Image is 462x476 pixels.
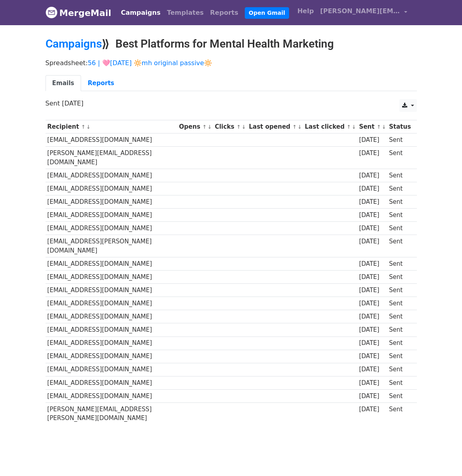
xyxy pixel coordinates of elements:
div: [DATE] [359,312,385,321]
a: ↓ [86,124,91,130]
a: ↓ [382,124,386,130]
th: Status [387,120,412,133]
td: [EMAIL_ADDRESS][DOMAIN_NAME] [46,182,177,195]
td: Sent [387,133,412,147]
th: Clicks [213,120,247,133]
td: Sent [387,195,412,209]
th: Recipient [46,120,177,133]
p: Sent [DATE] [46,99,417,108]
div: [DATE] [359,405,385,414]
td: Sent [387,310,412,323]
div: [DATE] [359,299,385,308]
td: [EMAIL_ADDRESS][DOMAIN_NAME] [46,257,177,270]
a: ↑ [292,124,297,130]
td: Sent [387,337,412,350]
p: Spreadsheet: [46,59,417,67]
a: Help [294,3,317,19]
a: Campaigns [118,5,164,21]
td: Sent [387,235,412,257]
a: ↑ [236,124,241,130]
th: Sent [357,120,387,133]
div: [DATE] [359,286,385,295]
div: [DATE] [359,224,385,233]
div: [DATE] [359,325,385,335]
a: [PERSON_NAME][EMAIL_ADDRESS][DOMAIN_NAME] [317,3,410,22]
a: MergeMail [46,4,111,21]
td: Sent [387,222,412,235]
td: Sent [387,389,412,402]
td: [EMAIL_ADDRESS][DOMAIN_NAME] [46,323,177,337]
td: Sent [387,323,412,337]
div: [DATE] [359,211,385,220]
div: [DATE] [359,149,385,158]
td: [EMAIL_ADDRESS][DOMAIN_NAME] [46,363,177,376]
td: [EMAIL_ADDRESS][DOMAIN_NAME] [46,195,177,209]
th: Opens [177,120,213,133]
a: Templates [164,5,207,21]
td: Sent [387,147,412,169]
a: Open Gmail [245,7,289,19]
a: ↓ [352,124,356,130]
div: [DATE] [359,365,385,374]
img: MergeMail logo [46,6,58,18]
td: [EMAIL_ADDRESS][DOMAIN_NAME] [46,209,177,222]
a: ↑ [347,124,351,130]
a: 56 | 🩷[DATE] 🔆mh original passive🔆 [88,59,212,67]
div: [DATE] [359,352,385,361]
div: [DATE] [359,197,385,207]
td: [PERSON_NAME][EMAIL_ADDRESS][PERSON_NAME][DOMAIN_NAME] [46,402,177,424]
td: [EMAIL_ADDRESS][DOMAIN_NAME] [46,271,177,284]
td: Sent [387,257,412,270]
div: [DATE] [359,184,385,193]
a: ↓ [208,124,212,130]
td: [EMAIL_ADDRESS][DOMAIN_NAME] [46,297,177,310]
div: [DATE] [359,273,385,282]
a: ↑ [202,124,207,130]
a: Emails [46,75,81,92]
td: Sent [387,402,412,424]
a: Reports [81,75,121,92]
td: [EMAIL_ADDRESS][DOMAIN_NAME] [46,389,177,402]
td: Sent [387,182,412,195]
td: Sent [387,297,412,310]
div: [DATE] [359,237,385,246]
td: Sent [387,271,412,284]
td: Sent [387,284,412,297]
a: ↓ [297,124,302,130]
a: ↑ [377,124,381,130]
td: Sent [387,169,412,182]
td: [EMAIL_ADDRESS][DOMAIN_NAME] [46,222,177,235]
th: Last opened [247,120,303,133]
div: [DATE] [359,135,385,145]
a: Reports [207,5,242,21]
a: Campaigns [46,37,102,50]
td: [EMAIL_ADDRESS][PERSON_NAME][DOMAIN_NAME] [46,235,177,257]
td: [EMAIL_ADDRESS][DOMAIN_NAME] [46,169,177,182]
td: Sent [387,363,412,376]
div: [DATE] [359,378,385,388]
span: [PERSON_NAME][EMAIL_ADDRESS][DOMAIN_NAME] [320,6,400,16]
div: [DATE] [359,259,385,269]
h2: ⟫ Best Platforms for Mental Health Marketing [46,37,417,51]
td: [EMAIL_ADDRESS][DOMAIN_NAME] [46,310,177,323]
td: [PERSON_NAME][EMAIL_ADDRESS][DOMAIN_NAME] [46,147,177,169]
th: Last clicked [303,120,357,133]
td: Sent [387,209,412,222]
a: ↓ [242,124,246,130]
td: Sent [387,376,412,389]
td: [EMAIL_ADDRESS][DOMAIN_NAME] [46,284,177,297]
div: [DATE] [359,392,385,401]
div: [DATE] [359,171,385,180]
td: [EMAIL_ADDRESS][DOMAIN_NAME] [46,376,177,389]
a: ↑ [81,124,85,130]
td: [EMAIL_ADDRESS][DOMAIN_NAME] [46,337,177,350]
td: [EMAIL_ADDRESS][DOMAIN_NAME] [46,133,177,147]
div: [DATE] [359,339,385,348]
td: [EMAIL_ADDRESS][DOMAIN_NAME] [46,350,177,363]
td: Sent [387,350,412,363]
